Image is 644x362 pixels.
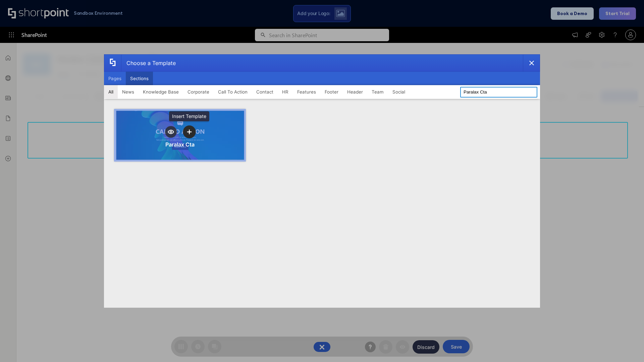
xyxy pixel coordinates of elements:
div: Paralax Cta [165,141,195,148]
button: Pages [104,72,126,85]
button: HR [278,85,293,99]
button: News [118,85,139,99]
div: template selector [104,54,540,308]
button: Corporate [183,85,214,99]
button: All [104,85,118,99]
button: Social [388,85,410,99]
iframe: Chat Widget [523,284,644,362]
button: Knowledge Base [139,85,183,99]
button: Footer [320,85,343,99]
div: Choose a Template [121,55,176,71]
button: Call To Action [214,85,252,99]
button: Team [367,85,388,99]
input: Search [460,87,537,98]
button: Header [343,85,367,99]
button: Features [293,85,320,99]
button: Contact [252,85,278,99]
button: Sections [126,72,153,85]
